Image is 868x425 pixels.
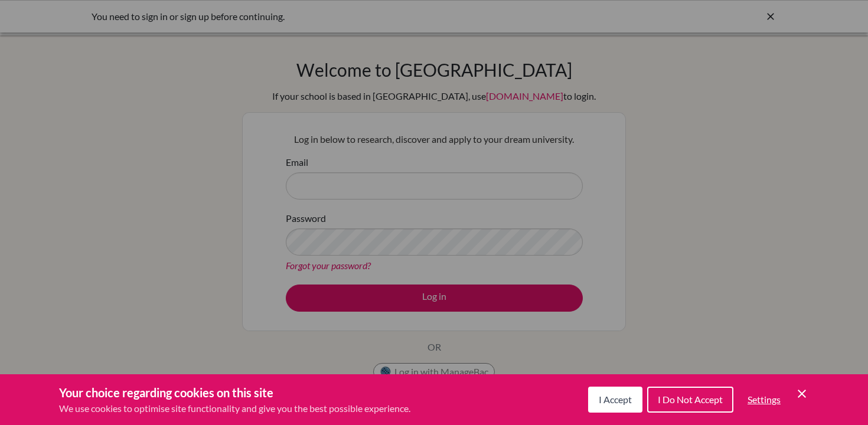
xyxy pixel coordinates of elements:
[658,394,723,405] span: I Do Not Accept
[59,384,410,401] h3: Your choice regarding cookies on this site
[647,387,733,413] button: I Do Not Accept
[795,387,809,401] button: Save and close
[59,401,410,416] p: We use cookies to optimise site functionality and give you the best possible experience.
[748,394,781,405] span: Settings
[599,394,632,405] span: I Accept
[738,388,790,411] button: Settings
[588,387,642,413] button: I Accept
